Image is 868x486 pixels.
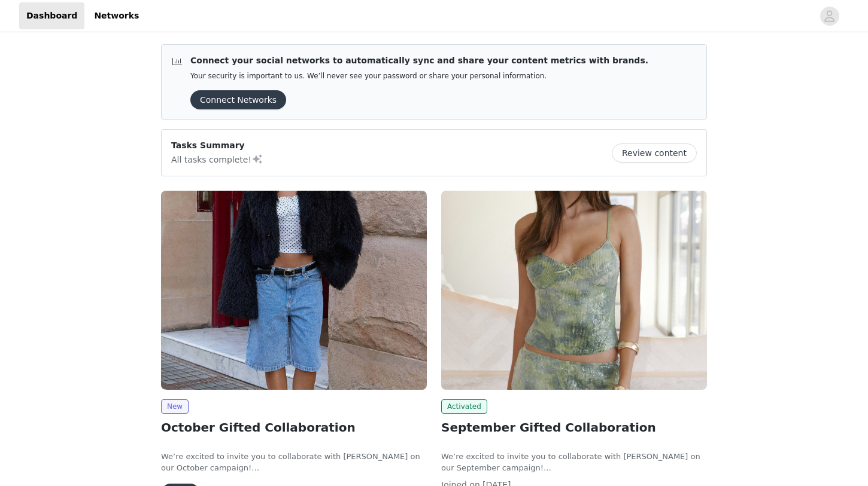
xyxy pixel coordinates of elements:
[190,54,648,67] p: Connect your social networks to automatically sync and share your content metrics with brands.
[161,418,427,436] h2: October Gifted Collaboration
[441,399,487,414] span: Activated
[171,152,263,166] p: All tasks complete!
[441,451,707,474] p: We’re excited to invite you to collaborate with [PERSON_NAME] on our September campaign!
[161,191,427,390] img: Peppermayo USA
[161,399,189,414] span: New
[87,2,146,29] a: Networks
[161,451,427,474] p: We’re excited to invite you to collaborate with [PERSON_NAME] on our October campaign!
[824,7,835,26] div: avatar
[441,418,707,436] h2: September Gifted Collaboration
[171,139,263,152] p: Tasks Summary
[19,2,84,29] a: Dashboard
[612,143,697,163] button: Review content
[190,90,286,109] button: Connect Networks
[190,72,648,81] p: Your security is important to us. We’ll never see your password or share your personal information.
[441,191,707,390] img: Peppermayo USA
